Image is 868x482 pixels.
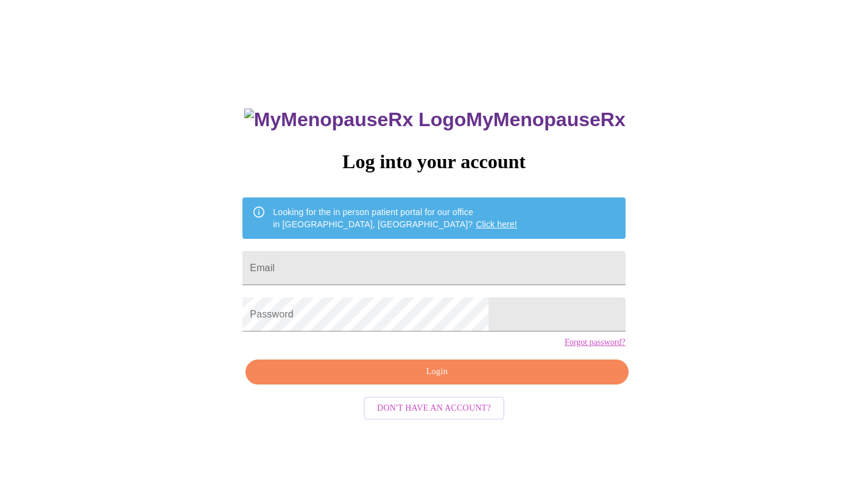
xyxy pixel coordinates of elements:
span: Login [259,364,614,380]
h3: MyMenopauseRx [244,108,626,131]
a: Click here! [476,219,517,229]
button: Login [245,360,628,385]
h3: Log into your account [242,151,625,173]
button: Don't have an account? [364,397,504,420]
a: Don't have an account? [361,402,507,413]
span: Don't have an account? [377,401,491,416]
a: Forgot password? [565,338,626,347]
img: MyMenopauseRx Logo [244,108,466,131]
div: Looking for the in person patient portal for our office in [GEOGRAPHIC_DATA], [GEOGRAPHIC_DATA]? [273,201,517,235]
